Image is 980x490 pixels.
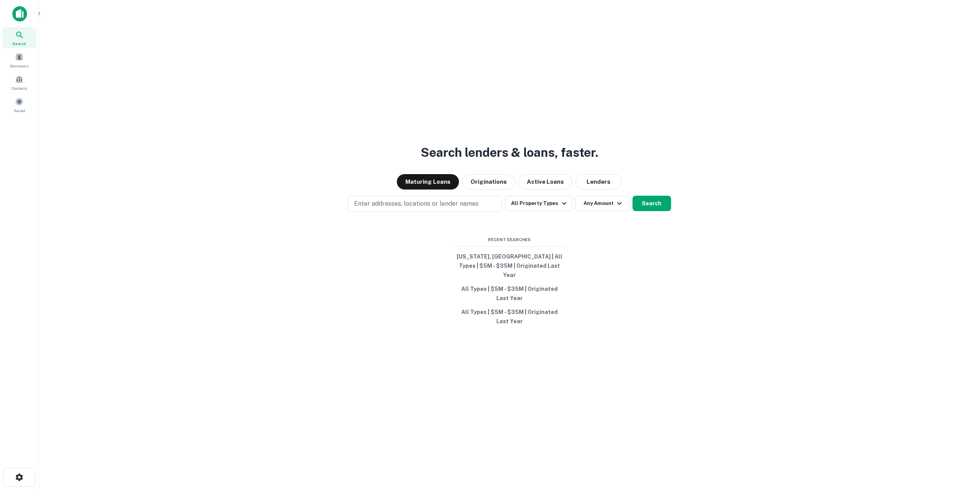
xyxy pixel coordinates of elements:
button: Active Loans [518,174,572,190]
span: Saved [14,107,25,114]
button: All Property Types [505,196,572,211]
img: capitalize-icon.png [12,6,27,22]
button: Originations [462,174,515,190]
iframe: Chat Widget [941,428,980,465]
span: Borrowers [10,63,29,69]
span: Recent Searches [452,237,567,243]
button: [US_STATE], [GEOGRAPHIC_DATA] | All Types | $5M - $35M | Originated Last Year [452,250,567,282]
button: Any Amount [575,196,629,211]
button: Lenders [575,174,622,190]
button: Search [633,196,671,211]
span: Search [12,40,26,47]
h3: Search lenders & loans, faster. [421,143,598,162]
button: All Types | $5M - $35M | Originated Last Year [452,282,567,305]
span: Contacts [12,85,27,91]
button: All Types | $5M - $35M | Originated Last Year [452,305,567,328]
a: Borrowers [2,50,36,70]
a: Contacts [2,72,36,93]
a: Saved [2,94,36,115]
p: Enter addresses, locations or lender names [354,199,479,208]
button: Enter addresses, locations or lender names [347,196,502,212]
button: Maturing Loans [397,174,459,190]
a: Search [2,27,36,48]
